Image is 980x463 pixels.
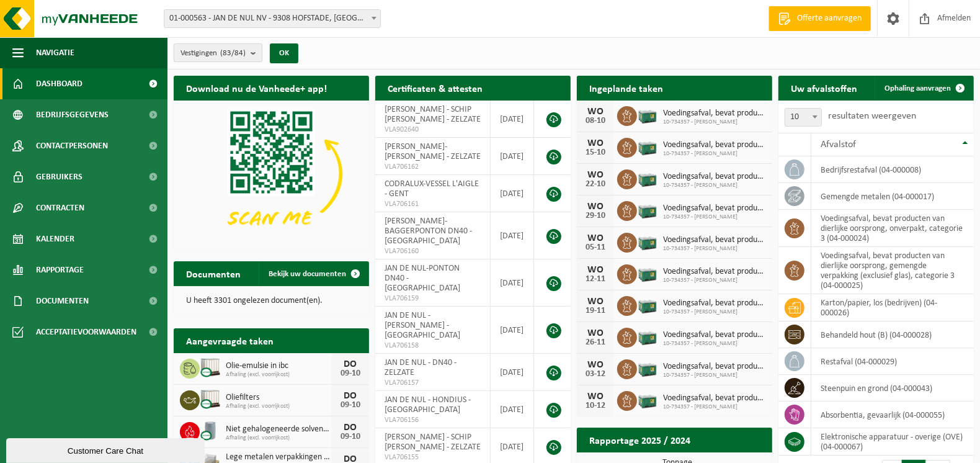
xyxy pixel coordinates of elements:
[811,183,974,210] td: gemengde metalen (04-000017)
[259,261,368,286] a: Bekijk uw documenten
[794,12,865,25] span: Offerte aanvragen
[637,263,658,284] img: PB-LB-0680-HPE-GN-01
[226,371,332,379] span: Afhaling (excl. voorrijkost)
[385,264,460,293] span: JAN DE NUL-PONTON DN40 - [GEOGRAPHIC_DATA]
[663,330,766,340] span: Voedingsafval, bevat producten van dierlijke oorsprong, gemengde verpakking (exc...
[36,99,109,130] span: Bedrijfsgegevens
[811,247,974,294] td: voedingsafval, bevat producten van dierlijke oorsprong, gemengde verpakking (exclusief glas), cat...
[226,361,332,371] span: Olie-emulsie in ibc
[338,359,363,369] div: DO
[36,37,74,68] span: Navigatie
[338,369,363,378] div: 09-10
[811,375,974,402] td: steenpuin en grond (04-000043)
[583,275,608,284] div: 12-11
[663,109,766,119] span: Voedingsafval, bevat producten van dierlijke oorsprong, gemengde verpakking (exc...
[583,265,608,275] div: WO
[583,180,608,189] div: 22-10
[385,452,481,462] span: VLA706155
[637,199,658,220] img: PB-LB-0680-HPE-GN-01
[491,175,534,212] td: [DATE]
[200,389,221,410] img: PB-IC-CU
[36,223,74,254] span: Kalender
[583,107,608,117] div: WO
[200,420,221,441] img: LP-LD-00200-CU
[637,104,658,125] img: PB-LB-0680-HPE-GN-01
[637,136,658,157] img: PB-LB-0680-HPE-GN-01
[385,199,481,209] span: VLA706161
[875,76,973,101] a: Ophaling aanvragen
[491,391,534,428] td: [DATE]
[385,125,481,135] span: VLA902640
[385,217,472,246] span: [PERSON_NAME]- BAGGERPONTON DN40 - [GEOGRAPHIC_DATA]
[338,433,363,441] div: 09-10
[811,294,974,321] td: karton/papier, los (bedrijven) (04-000026)
[385,246,481,256] span: VLA706160
[174,76,339,100] h2: Download nu de Vanheede+ app!
[491,212,534,259] td: [DATE]
[226,393,332,403] span: Oliefilters
[269,270,346,278] span: Bekijk uw documenten
[226,425,332,434] span: Niet gehalogeneerde solventen - hoogcalorisch in 200lt-vat
[663,119,766,126] span: 10-734357 - [PERSON_NAME]
[583,117,608,125] div: 08-10
[385,294,481,303] span: VLA706159
[385,179,479,199] span: CODRALUX-VESSEL L'AIGLE - GENT
[663,372,766,379] span: 10-734357 - [PERSON_NAME]
[663,362,766,372] span: Voedingsafval, bevat producten van dierlijke oorsprong, gemengde verpakking (exc...
[583,233,608,243] div: WO
[768,6,871,31] a: Offerte aanvragen
[663,214,766,221] span: 10-734357 - [PERSON_NAME]
[174,101,369,247] img: Download de VHEPlus App
[778,76,870,100] h2: Uw afvalstoffen
[226,434,332,442] span: Afhaling (excl. voorrijkost)
[577,428,703,452] h2: Rapportage 2025 / 2024
[36,317,136,348] span: Acceptatievoorwaarden
[36,192,84,223] span: Contracten
[583,370,608,379] div: 03-12
[583,202,608,212] div: WO
[577,76,675,100] h2: Ingeplande taken
[226,452,332,462] span: Lege metalen verpakkingen van verf en/of inkt (schraapschoon)
[663,308,766,316] span: 10-734357 - [PERSON_NAME]
[220,49,246,57] count: (83/84)
[270,43,298,63] button: OK
[663,299,766,308] span: Voedingsafval, bevat producten van dierlijke oorsprong, gemengde verpakking (exc...
[583,338,608,347] div: 26-11
[186,297,357,305] p: U heeft 3301 ongelezen document(en).
[663,403,766,411] span: 10-734357 - [PERSON_NAME]
[663,277,766,284] span: 10-734357 - [PERSON_NAME]
[583,328,608,338] div: WO
[583,243,608,252] div: 05-11
[821,140,856,150] span: Afvalstof
[583,360,608,370] div: WO
[811,348,974,375] td: restafval (04-000029)
[385,162,481,172] span: VLA706162
[385,378,481,388] span: VLA706157
[663,204,766,214] span: Voedingsafval, bevat producten van dierlijke oorsprong, gemengde verpakking (exc...
[583,138,608,148] div: WO
[583,170,608,180] div: WO
[637,389,658,410] img: PB-LB-0680-HPE-GN-01
[491,354,534,391] td: [DATE]
[6,436,207,463] iframe: chat widget
[637,326,658,347] img: PB-LB-0680-HPE-GN-01
[663,172,766,182] span: Voedingsafval, bevat producten van dierlijke oorsprong, gemengde verpakking (exc...
[491,101,534,138] td: [DATE]
[583,148,608,157] div: 15-10
[663,235,766,245] span: Voedingsafval, bevat producten van dierlijke oorsprong, gemengde verpakking (exc...
[375,76,495,100] h2: Certificaten & attesten
[491,138,534,175] td: [DATE]
[338,391,363,401] div: DO
[164,10,380,27] span: 01-000563 - JAN DE NUL NV - 9308 HOFSTADE, TRAGEL 60
[663,150,766,158] span: 10-734357 - [PERSON_NAME]
[811,210,974,247] td: voedingsafval, bevat producten van dierlijke oorsprong, onverpakt, categorie 3 (04-000024)
[174,43,262,62] button: Vestigingen(83/84)
[811,402,974,428] td: absorbentia, gevaarlijk (04-000055)
[637,357,658,379] img: PB-LB-0680-HPE-GN-01
[385,395,471,415] span: JAN DE NUL - HONDIUS - [GEOGRAPHIC_DATA]
[36,130,108,161] span: Contactpersonen
[385,433,481,452] span: [PERSON_NAME] - SCHIP [PERSON_NAME] - ZELZATE
[226,403,332,410] span: Afhaling (excl. voorrijkost)
[583,307,608,315] div: 19-11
